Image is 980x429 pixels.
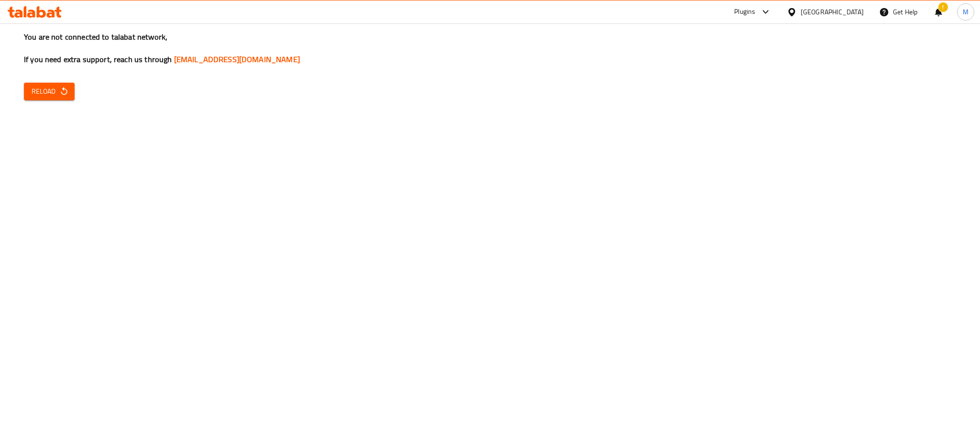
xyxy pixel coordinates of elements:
[734,6,755,18] div: Plugins
[32,86,67,97] span: Reload
[174,52,300,66] a: [EMAIL_ADDRESS][DOMAIN_NAME]
[801,7,864,17] div: [GEOGRAPHIC_DATA]
[24,83,75,100] button: Reload
[963,7,969,17] span: M
[24,32,956,65] h3: You are not connected to talabat network, If you need extra support, reach us through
